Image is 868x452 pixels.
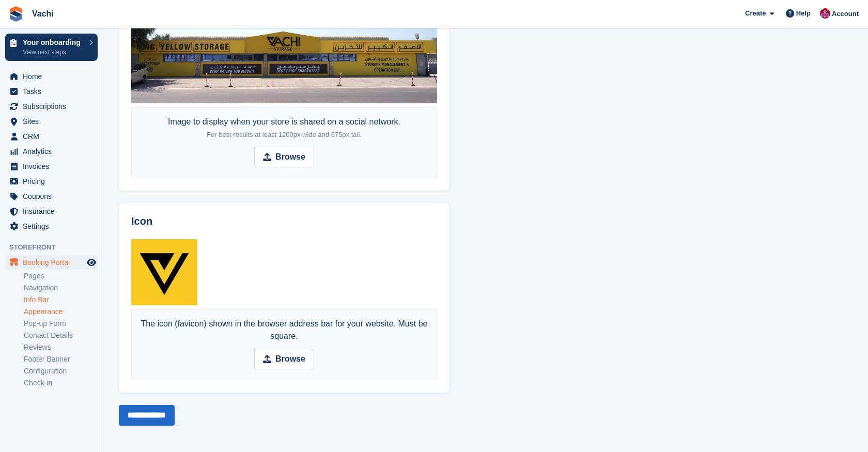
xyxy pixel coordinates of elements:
span: Help [796,8,811,19]
a: menu [5,69,98,84]
a: Info Bar [24,295,98,305]
a: Check-in [24,378,98,388]
a: Pop-up Form [24,319,98,329]
span: Account [832,9,859,19]
img: 6879f299c75db65991bfa270_webclip-p-130x130q80.jpg [131,239,197,305]
span: Settings [23,219,85,233]
strong: Browse [275,353,305,365]
a: menu [5,114,98,129]
span: Coupons [23,189,85,204]
a: menu [5,129,98,144]
strong: Browse [275,151,305,163]
img: WEB DEVELOPERS [820,8,830,19]
a: Appearance [24,307,98,317]
span: Booking Portal [23,255,85,270]
span: Tasks [23,84,85,99]
span: CRM [23,129,85,144]
a: Configuration [24,366,98,376]
a: menu [5,174,98,189]
a: menu [5,144,98,159]
a: menu [5,204,98,219]
p: Your onboarding [23,39,84,46]
div: The icon (favicon) shown in the browser address bar for your website. Must be square. [137,318,431,342]
span: Create [745,8,766,19]
span: Sites [23,114,85,129]
a: menu [5,189,98,204]
h2: Icon [131,215,437,227]
a: Your onboarding View next steps [5,34,98,61]
a: Vachi [28,5,58,22]
a: menu [5,99,98,114]
a: Footer Banner [24,354,98,364]
a: menu [5,255,98,270]
span: Storefront [9,242,103,253]
a: menu [5,159,98,174]
span: Pricing [23,174,85,189]
a: Contact Details [24,331,98,340]
img: stora-icon-8386f47178a22dfd0bd8f6a31ec36ba5ce8667c1dd55bd0f319d3a0aa187defe.svg [8,6,24,22]
a: Preview store [85,256,98,269]
span: Subscriptions [23,99,85,114]
span: Insurance [23,204,85,219]
span: Analytics [23,144,85,159]
div: Image to display when your store is shared on a social network. [168,116,400,141]
p: View next steps [23,48,84,57]
a: menu [5,84,98,99]
span: Invoices [23,159,85,174]
span: For best results at least 1200px wide and 675px tall. [207,131,362,138]
a: menu [5,219,98,233]
span: Home [23,69,85,84]
a: Navigation [24,283,98,293]
a: Pages [24,271,98,281]
a: Reviews [24,342,98,352]
input: Browse [254,147,314,167]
